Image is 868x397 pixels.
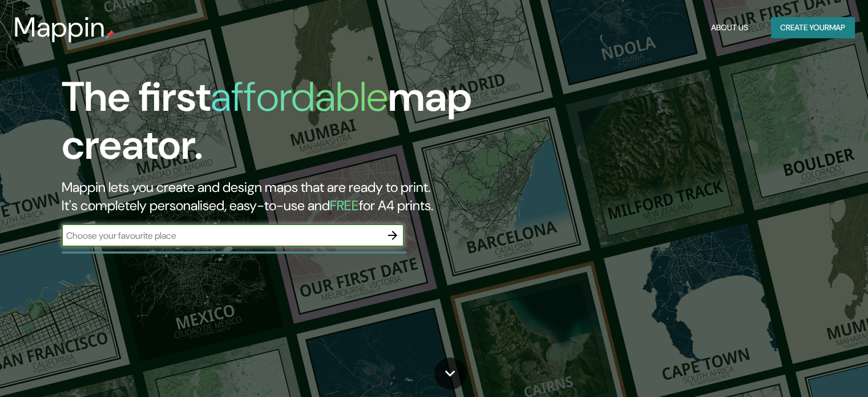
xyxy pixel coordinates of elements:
input: Choose your favourite place [62,229,381,242]
h1: affordable [211,70,388,123]
button: Create yourmap [771,17,854,38]
img: mappin-pin [106,30,115,39]
h1: The first map creator. [62,73,496,178]
h5: FREE [330,197,359,214]
button: About Us [706,17,753,38]
h3: Mappin [14,11,106,43]
h2: Mappin lets you create and design maps that are ready to print. It's completely personalised, eas... [62,178,496,215]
